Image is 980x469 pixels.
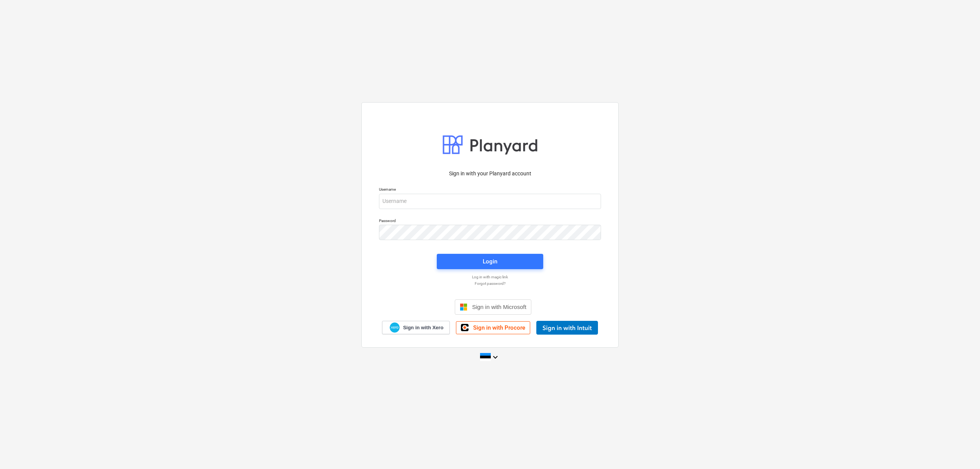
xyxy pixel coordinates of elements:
p: Username [379,187,601,193]
span: Sign in with Xero [403,324,443,331]
button: Login [437,254,543,269]
span: Sign in with Microsoft [472,304,526,310]
a: Log in with magic link [375,275,605,279]
a: Sign in with Xero [382,321,450,334]
p: Sign in with your Planyard account [379,170,601,178]
span: Sign in with Procore [473,324,525,331]
i: keyboard_arrow_down [491,353,500,362]
img: Xero logo [390,322,400,333]
p: Password [379,218,601,225]
input: Username [379,194,601,209]
img: Microsoft logo [460,303,467,311]
div: Login [483,257,497,266]
a: Sign in with Procore [456,321,530,334]
a: Forgot password? [375,281,605,286]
